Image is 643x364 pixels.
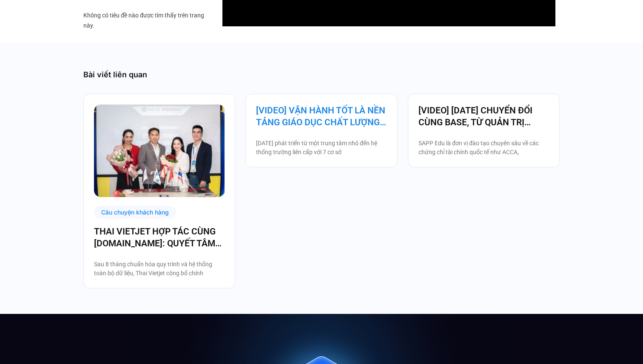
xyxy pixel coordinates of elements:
p: [DATE] phát triển từ một trung tâm nhỏ đến hệ thống trường liên cấp với 7 cơ sở [256,139,387,157]
div: Không có tiêu đề nào được tìm thấy trên trang này. [83,10,210,31]
a: THAI VIETJET HỢP TÁC CÙNG [DOMAIN_NAME]: QUYẾT TÂM “CẤT CÁNH” CHUYỂN ĐỔI SỐ [94,226,225,249]
p: SAPP Edu là đơn vị đào tạo chuyên sâu về các chứng chỉ tài chính quốc tế như ACCA, [418,139,549,157]
a: [VIDEO] VẬN HÀNH TỐT LÀ NỀN TẢNG GIÁO DỤC CHẤT LƯỢNG – BAMBOO SCHOOL CHỌN BASE [256,104,387,128]
a: [VIDEO] [DATE] CHUYỂN ĐỔI CÙNG BASE, TỪ QUẢN TRỊ NHÂN SỰ ĐẾN VẬN HÀNH TOÀN BỘ TỔ CHỨC TẠI [GEOGRA... [418,104,549,128]
div: Bài viết liên quan [83,69,560,80]
p: Sau 8 tháng chuẩn hóa quy trình và hệ thống toàn bộ dữ liệu, Thai Vietjet công bố chính [94,260,225,278]
div: Câu chuyện khách hàng [94,206,176,219]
